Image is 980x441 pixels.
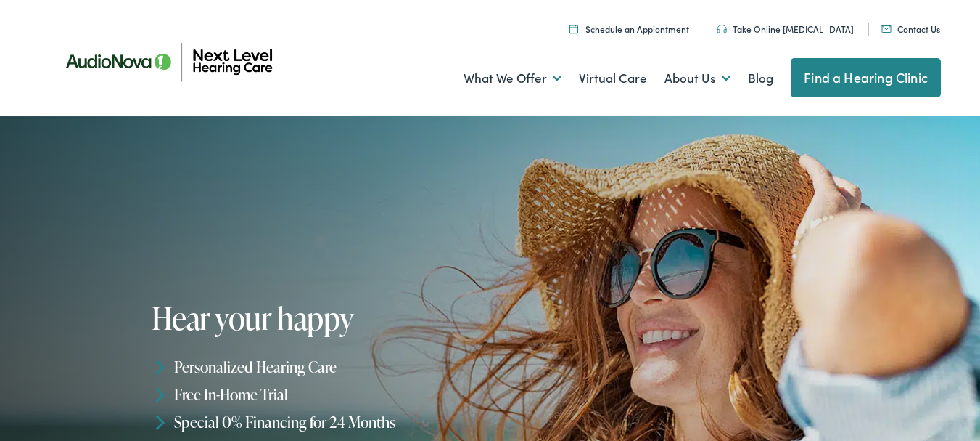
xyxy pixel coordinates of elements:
[569,23,689,35] a: Schedule an Appiontment
[579,52,647,105] a: Virtual Care
[664,52,730,105] a: About Us
[881,25,892,33] img: An icon representing mail communication is presented in a unique teal color.
[569,24,578,33] img: Calendar icon representing the ability to schedule a hearing test or hearing aid appointment at N...
[717,23,854,35] a: Take Online [MEDICAL_DATA]
[152,302,495,335] h1: Hear your happy
[791,58,941,97] a: Find a Hearing Clinic
[748,52,773,105] a: Blog
[152,353,495,381] li: Personalized Hearing Care
[464,52,561,105] a: What We Offer
[152,381,495,408] li: Free In-Home Trial
[717,25,727,33] img: An icon symbolizing headphones, colored in teal, suggests audio-related services or features.
[881,23,940,35] a: Contact Us
[152,408,495,436] li: Special 0% Financing for 24 Months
